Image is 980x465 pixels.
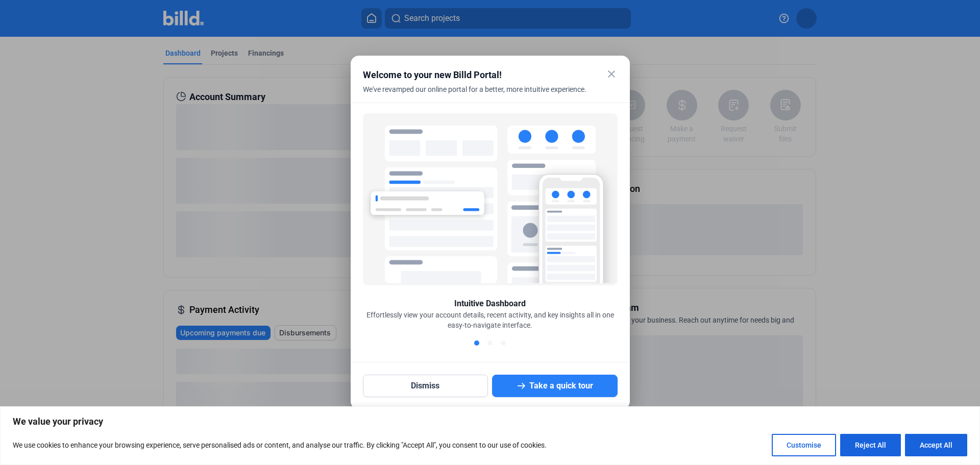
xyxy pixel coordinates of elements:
[772,434,836,456] button: Customise
[454,298,526,310] div: Intuitive Dashboard
[363,84,592,107] div: We've revamped our online portal for a better, more intuitive experience.
[605,68,618,80] mat-icon: close
[905,434,967,456] button: Accept All
[13,439,547,451] p: We use cookies to enhance your browsing experience, serve personalised ads or content, and analys...
[492,375,618,397] button: Take a quick tour
[363,310,618,330] div: Effortlessly view your account details, recent activity, and key insights all in one easy-to-navi...
[363,375,488,397] button: Dismiss
[840,434,901,456] button: Reject All
[363,68,592,82] div: Welcome to your new Billd Portal!
[13,415,967,428] p: We value your privacy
